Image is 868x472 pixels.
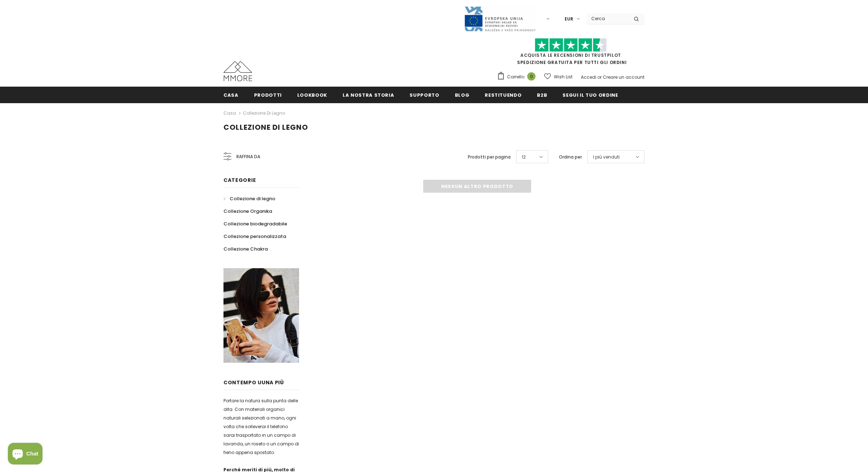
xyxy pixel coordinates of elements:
[230,195,275,202] span: Collezione di legno
[562,92,618,98] span: Segui il tuo ordine
[464,15,536,22] a: Javni Razpis
[537,87,547,103] a: B2B
[223,233,286,240] span: Collezione personalizzata
[6,443,45,466] inbox-online-store-chat: Shopify online store chat
[603,74,645,80] a: Creare un account
[565,15,573,23] span: EUR
[597,74,602,80] span: or
[223,379,284,386] span: contempo uUna più
[223,230,286,243] a: Collezione personalizzata
[236,153,260,161] span: Raffina da
[497,72,539,82] a: Carrello 0
[410,92,439,98] span: supporto
[343,92,394,98] span: La nostra storia
[223,192,275,205] a: Collezione di legno
[562,87,618,103] a: Segui il tuo ordine
[455,87,470,103] a: Blog
[254,92,282,98] span: Prodotti
[223,92,239,98] span: Casa
[223,208,272,215] span: Collezione Organika
[497,41,645,65] span: SPEDIZIONE GRATUITA PER TUTTI GLI ORDINI
[223,205,272,217] a: Collezione Organika
[223,109,236,118] a: Casa
[223,220,287,227] span: Collezione biodegradabile
[468,153,511,161] label: Prodotti per pagina
[581,74,596,80] a: Accedi
[485,92,521,98] span: Restituendo
[485,87,521,103] a: Restituendo
[587,13,628,24] input: Search Site
[223,87,239,103] a: Casa
[410,87,439,103] a: supporto
[343,87,394,103] a: La nostra storia
[297,92,327,98] span: Lookbook
[464,6,536,32] img: Javni Razpis
[223,397,299,457] p: Portare la natura sulla punta delle dita. Con materiali organici naturali selezionati a mano, ogn...
[554,73,573,81] span: Wish List
[520,52,621,58] a: Acquista le recensioni di TrustPilot
[297,87,327,103] a: Lookbook
[507,73,524,81] span: Carrello
[522,153,526,161] span: 12
[243,110,285,116] a: Collezione di legno
[535,38,607,52] img: Fidati di Pilot Stars
[559,153,582,161] label: Ordina per
[223,177,256,184] span: Categorie
[254,87,282,103] a: Prodotti
[544,70,573,83] a: Wish List
[223,243,268,255] a: Collezione Chakra
[223,122,308,132] span: Collezione di legno
[537,92,547,98] span: B2B
[593,153,620,161] span: I più venduti
[223,61,252,81] img: Casi MMORE
[223,246,268,252] span: Collezione Chakra
[527,72,535,81] span: 0
[223,217,287,230] a: Collezione biodegradabile
[455,92,470,98] span: Blog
